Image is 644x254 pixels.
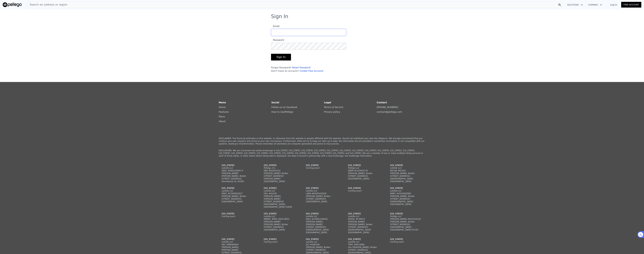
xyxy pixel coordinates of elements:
a: [PHONE_NUMBER] [377,106,398,109]
div: Lotside LLC [390,167,422,169]
div: [US_STATE] [390,212,422,215]
span: Search an address or region [27,3,67,7]
div: Coming soon! [390,241,422,243]
strong: Contact [377,101,387,104]
div: Coming soon! [264,241,296,243]
div: [US_STATE] [348,212,380,215]
div: [GEOGRAPHIC_DATA], [GEOGRAPHIC_DATA] 01604 [264,203,296,208]
div: REC #RB069904 [222,243,254,246]
div: Pellego LLC [390,215,422,218]
div: [US_STATE] [348,164,380,167]
div: Lotside LLC [348,241,380,243]
div: RECAB #81363 [390,169,422,172]
div: Lotside LLC [306,215,338,218]
div: Coming soon! [222,215,254,218]
div: [PERSON_NAME], Broker [390,172,422,175]
div: [US_STATE] [222,212,254,215]
div: AREC #000162891-0 [222,169,254,172]
a: Follow us on facebook [271,106,297,109]
div: [GEOGRAPHIC_DATA] [390,203,422,206]
div: [GEOGRAPHIC_DATA] [306,231,338,234]
div: MREC #2024002965 [390,192,422,195]
div: Pellego, Inc. [264,167,296,169]
div: Lotside LLC [348,215,380,218]
div: [US_STATE] [264,238,296,241]
div: [US_STATE] [264,187,296,189]
div: DOL #42430 [264,192,296,195]
strong: Social [271,101,279,104]
div: [GEOGRAPHIC_DATA] [390,180,422,183]
span: Email [271,25,280,28]
div: [US_STATE] [222,238,254,241]
a: Terms of Service [324,106,343,109]
div: [STREET_ADDRESS][DEMOGRAPHIC_DATA] [390,175,422,180]
button: Solutions [565,2,585,8]
div: Coming soon! [348,189,380,192]
span: Password [271,39,284,41]
div: [GEOGRAPHIC_DATA] [348,231,380,234]
p: DISCLOSURE: We are a licensed real estate brokerage in [US_STATE], [US_STATE], [US_STATE], [US_ST... [219,149,425,157]
div: [US_STATE] [348,187,380,189]
div: [STREET_ADDRESS] [390,223,422,226]
strong: Legal [324,101,331,104]
div: Lotside LLC [264,215,296,218]
div: [US_STATE] [222,187,254,189]
div: DBPR #CQ1061370 [348,169,380,172]
div: Lotside LLC [264,189,296,192]
div: Lotside LLC [222,241,254,243]
div: TREC #9014866 [348,243,380,246]
input: Email [271,29,346,36]
button: Sign In [271,54,291,60]
div: [STREET_ADDRESS] [222,177,254,180]
div: [PERSON_NAME] [PERSON_NAME], Broker [348,220,380,226]
div: DRE #02043232 [264,169,296,172]
div: Lotside LLC [222,167,254,169]
div: NCREC #C39072 [348,218,380,220]
div: [US_STATE] [306,238,338,241]
div: [GEOGRAPHIC_DATA] [348,177,380,180]
div: [PERSON_NAME], [PERSON_NAME] [264,195,296,200]
div: Forgot Password? Don't have an account? [271,66,346,73]
div: [PERSON_NAME], Broker [306,246,338,249]
a: Log In [606,3,621,6]
div: Lotside LLC [306,241,338,243]
div: [STREET_ADDRESS] [348,175,380,177]
div: DSLS #10991239526 [306,218,338,220]
a: Privacy policy [324,111,340,113]
div: [GEOGRAPHIC_DATA] [222,200,254,203]
div: [PERSON_NAME], Broker [390,220,422,223]
div: [US_STATE] [264,164,296,167]
div: KREC #CO00003637 [222,192,254,195]
a: Reset Password [292,66,310,69]
div: [PERSON_NAME], Broker [222,195,254,198]
div: [GEOGRAPHIC_DATA], [GEOGRAPHIC_DATA] 97225 [390,226,422,231]
div: [US_STATE] [222,164,254,167]
div: [PERSON_NAME], Broker [306,195,338,198]
div: [US_STATE] [348,238,380,241]
div: LARA #6505432818 [306,192,338,195]
div: [STREET_ADDRESS] [264,226,296,228]
div: [PERSON_NAME] #201254120 [390,218,422,220]
div: Coming soon! [306,167,338,169]
div: Lotside LLC [390,189,422,192]
div: [PERSON_NAME], [PERSON_NAME] [222,246,254,251]
div: [GEOGRAPHIC_DATA] [306,200,338,203]
div: DCI #266298 [306,243,338,246]
div: [STREET_ADDRESS][DEMOGRAPHIC_DATA] [306,249,338,254]
a: Plans [219,115,225,118]
div: Pellego LLC [348,167,380,169]
div: [US_STATE] [306,164,338,167]
div: NMREC #REC-2024-0053 [264,218,296,220]
div: [STREET_ADDRESS] [264,200,296,203]
div: [GEOGRAPHIC_DATA] [264,228,296,231]
div: [STREET_ADDRESS][DEMOGRAPHIC_DATA] [390,198,422,203]
div: [US_STATE] [264,212,296,215]
div: [STREET_ADDRESS] [306,198,338,200]
button: Company [585,2,605,8]
div: [US_STATE] [390,164,422,167]
div: [STREET_ADDRESS][DEMOGRAPHIC_DATA] [348,249,380,254]
p: DISCLAIMER: The financial estimates on this website, or otherwise from this website or people aff... [219,137,425,145]
div: [US_STATE] [390,238,422,241]
div: [STREET_ADDRESS] [222,198,254,200]
a: Create Free Account [300,70,323,72]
